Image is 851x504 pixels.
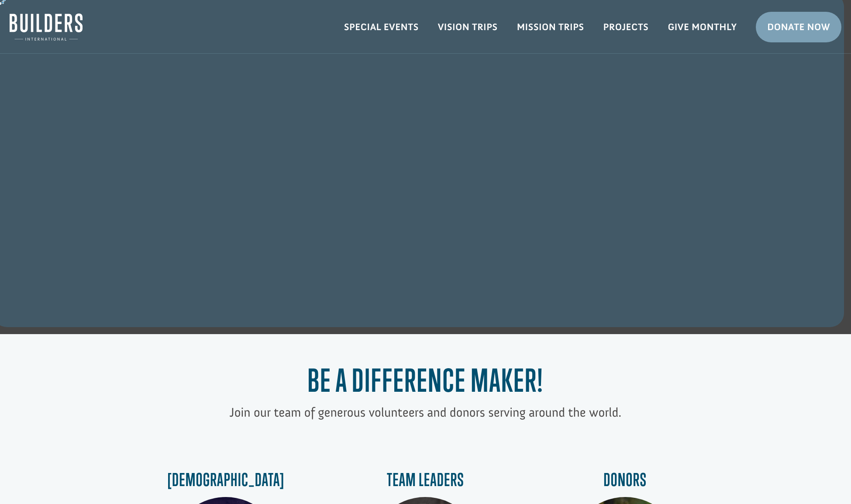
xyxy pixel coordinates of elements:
a: Special Events [334,14,428,40]
img: Builders International [10,14,83,41]
a: Mission Trips [507,14,594,40]
a: Vision Trips [428,14,507,40]
a: Projects [594,14,658,40]
a: Donate Now [756,12,841,42]
h3: [DEMOGRAPHIC_DATA] [142,469,310,494]
a: Give Monthly [658,14,746,40]
h3: Donors [541,469,710,494]
h3: Team Leaders [341,469,510,494]
span: Join our team of generous volunteers and donors serving around the world. [230,404,621,420]
h1: Be a Difference Maker! [190,362,662,403]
